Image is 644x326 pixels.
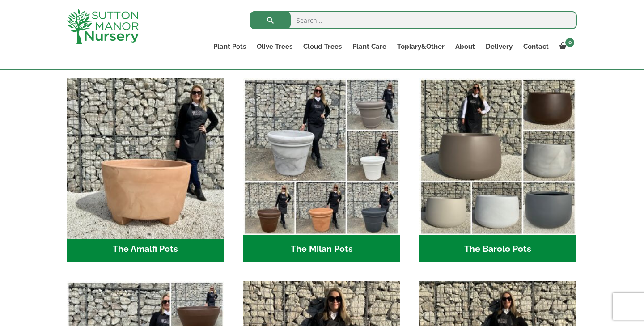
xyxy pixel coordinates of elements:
[67,9,139,44] img: logo
[243,78,400,262] a: Visit product category The Milan Pots
[419,78,576,235] img: The Barolo Pots
[347,40,392,53] a: Plant Care
[251,40,298,53] a: Olive Trees
[243,78,400,235] img: The Milan Pots
[518,40,554,53] a: Contact
[392,40,450,53] a: Topiary&Other
[419,78,576,262] a: Visit product category The Barolo Pots
[480,40,518,53] a: Delivery
[63,74,228,239] img: The Amalfi Pots
[450,40,480,53] a: About
[67,78,224,262] a: Visit product category The Amalfi Pots
[554,40,577,53] a: 0
[565,38,574,47] span: 0
[67,235,224,263] h2: The Amalfi Pots
[250,11,577,29] input: Search...
[208,40,251,53] a: Plant Pots
[298,40,347,53] a: Cloud Trees
[243,235,400,263] h2: The Milan Pots
[419,235,576,263] h2: The Barolo Pots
